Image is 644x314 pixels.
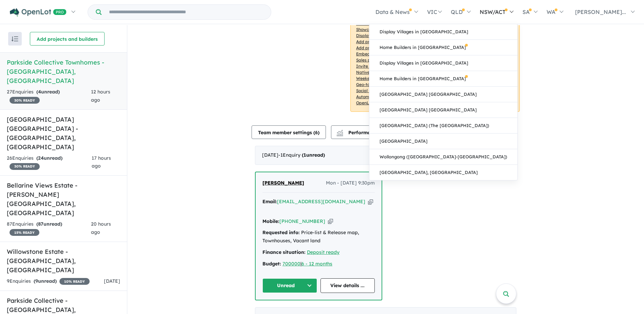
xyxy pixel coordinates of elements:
span: Mon - [DATE] 9:30pm [326,179,375,187]
span: [PERSON_NAME]... [575,8,626,15]
h5: Willowstone Estate - [GEOGRAPHIC_DATA] , [GEOGRAPHIC_DATA] [7,247,120,275]
div: 27 Enquir ies [7,88,91,104]
a: Home Builders in [GEOGRAPHIC_DATA] [369,71,517,87]
div: [DATE] [255,146,516,165]
strong: Requested info: [262,229,300,235]
strong: Budget: [262,261,281,267]
span: 30 % READY [10,163,40,170]
a: View details ... [320,278,375,293]
u: OpenLot Buyer Cashback [356,100,406,105]
strong: Email: [262,198,277,205]
a: Home Builders in [GEOGRAPHIC_DATA] [369,40,517,55]
a: [PHONE_NUMBER] [279,218,325,224]
button: Copy [328,218,333,225]
img: Openlot PRO Logo White [10,8,67,17]
span: 6 [315,129,318,136]
span: 10 % READY [59,278,90,285]
strong: ( unread) [36,89,60,95]
a: [GEOGRAPHIC_DATA] [369,134,517,149]
span: 30 % READY [10,97,40,104]
a: [PERSON_NAME] [262,179,304,187]
span: - 1 Enquir y [278,152,325,158]
u: Embed Facebook profile [356,51,404,56]
button: Copy [368,198,373,205]
span: 17 hours ago [92,155,111,169]
button: Performance [331,125,382,139]
u: Weekend eDM slots [356,76,395,81]
div: Price-list & Release map, Townhouses, Vacant land [262,229,375,245]
h5: Parkside Collective Townhomes - [GEOGRAPHIC_DATA] , [GEOGRAPHIC_DATA] [7,58,120,85]
strong: ( unread) [34,278,57,284]
a: [GEOGRAPHIC_DATA], [GEOGRAPHIC_DATA] [369,165,517,180]
div: | [262,260,375,268]
u: Sales phone number [356,57,396,63]
span: [PERSON_NAME] [262,180,304,186]
h5: [GEOGRAPHIC_DATA] [GEOGRAPHIC_DATA] - [GEOGRAPHIC_DATA] , [GEOGRAPHIC_DATA] [7,115,120,152]
div: 26 Enquir ies [7,154,92,171]
h5: Bellarine Views Estate - [PERSON_NAME][GEOGRAPHIC_DATA] , [GEOGRAPHIC_DATA] [7,181,120,217]
button: Add projects and builders [30,32,105,46]
u: Display pricing information [356,33,410,38]
img: line-chart.svg [337,130,343,134]
div: 9 Enquir ies [7,277,90,285]
strong: ( unread) [302,152,325,158]
span: 87 [38,221,43,227]
span: Performance [337,129,379,136]
span: 20 hours ago [91,221,111,235]
u: Automated buyer follow-up [356,94,411,99]
button: Unread [262,278,317,293]
div: 87 Enquir ies [7,220,91,237]
span: 4 [38,89,41,95]
u: Invite your team members [356,64,409,69]
u: Add project headline [356,39,397,44]
a: 700000 [282,261,300,267]
a: [GEOGRAPHIC_DATA] [GEOGRAPHIC_DATA] [369,102,517,118]
span: 15 % READY [10,229,39,236]
span: 1 [303,152,306,158]
a: [GEOGRAPHIC_DATA] [GEOGRAPHIC_DATA] [369,87,517,102]
span: 9 [35,278,38,284]
a: Display Villages in [GEOGRAPHIC_DATA] [369,24,517,40]
span: 24 [38,155,44,161]
img: sort.svg [12,36,18,41]
strong: Mobile: [262,218,279,224]
u: Social media retargeting [356,88,405,93]
a: [GEOGRAPHIC_DATA] (The [GEOGRAPHIC_DATA]) [369,118,517,134]
span: [DATE] [104,278,120,284]
a: Deposit ready [307,249,339,255]
a: 6 - 12 months [301,261,332,267]
strong: ( unread) [36,221,62,227]
span: 12 hours ago [91,89,110,103]
a: Display Villages in [GEOGRAPHIC_DATA] [369,55,517,71]
u: Add project selling-points [356,45,407,50]
a: [EMAIL_ADDRESS][DOMAIN_NAME] [277,198,365,205]
u: Showcase more than 3 listings [356,27,415,32]
strong: ( unread) [36,155,62,161]
input: Try estate name, suburb, builder or developer [103,5,270,19]
u: Native ads (Promoted estate) [356,70,416,75]
button: Team member settings (6) [252,125,326,139]
p: Your project is only comparing to other top-performing projects in your area: - - - - - - - - - -... [350,2,520,112]
a: Wollongong ([GEOGRAPHIC_DATA]-[GEOGRAPHIC_DATA]) [369,149,517,165]
img: bar-chart.svg [336,132,343,136]
strong: Finance situation: [262,249,306,255]
u: Geo-targeted email & SMS [356,82,409,87]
